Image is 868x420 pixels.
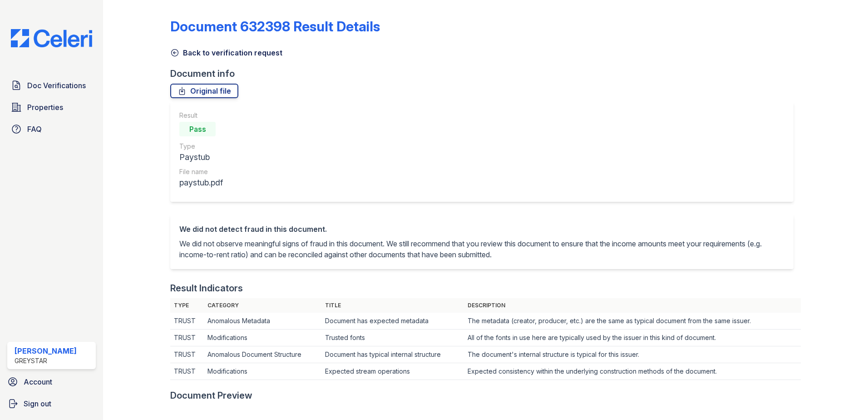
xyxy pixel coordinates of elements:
[170,47,282,58] a: Back to verification request
[170,282,243,295] div: Result Indicators
[15,345,77,356] div: [PERSON_NAME]
[4,29,99,47] img: CE_Logo_Blue-a8612792a0a2168367f1c8372b55b34899dd931a85d93a1a3d3e32e68fde9ad4.png
[830,384,859,411] iframe: chat widget
[170,389,252,402] div: Document Preview
[170,313,204,330] td: TRUST
[7,76,96,95] a: Doc Verifications
[4,373,99,391] a: Account
[204,313,321,330] td: Anomalous Metadata
[464,346,801,363] td: The document's internal structure is typical for this issuer.
[464,313,801,330] td: The metadata (creator, producer, etc.) are the same as typical document from the same issuer.
[464,298,801,313] th: Description
[204,298,321,313] th: Category
[170,363,204,380] td: TRUST
[204,346,321,363] td: Anomalous Document Structure
[170,18,380,35] a: Document 632398 Result Details
[27,102,63,113] span: Properties
[321,346,464,363] td: Document has typical internal structure
[170,67,801,80] div: Document info
[170,330,204,346] td: TRUST
[24,376,52,387] span: Account
[179,176,223,189] div: paystub.pdf
[27,124,42,135] span: FAQ
[179,122,216,136] div: Pass
[15,356,77,365] div: Greystar
[179,111,223,120] div: Result
[321,298,464,313] th: Title
[24,398,51,409] span: Sign out
[204,330,321,346] td: Modifications
[321,313,464,330] td: Document has expected metadata
[7,120,96,138] a: FAQ
[179,167,223,176] div: File name
[179,151,223,164] div: Paystub
[179,224,784,235] div: We did not detect fraud in this document.
[170,346,204,363] td: TRUST
[27,80,86,91] span: Doc Verifications
[7,98,96,116] a: Properties
[179,238,784,260] p: We did not observe meaningful signs of fraud in this document. We still recommend that you review...
[179,142,223,151] div: Type
[464,330,801,346] td: All of the fonts in use here are typically used by the issuer in this kind of document.
[321,363,464,380] td: Expected stream operations
[170,84,238,98] a: Original file
[170,298,204,313] th: Type
[321,330,464,346] td: Trusted fonts
[464,363,801,380] td: Expected consistency within the underlying construction methods of the document.
[204,363,321,380] td: Modifications
[4,395,99,413] a: Sign out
